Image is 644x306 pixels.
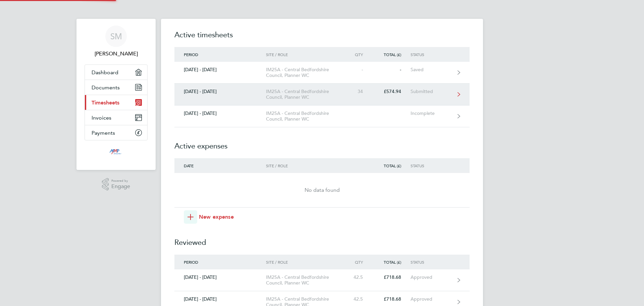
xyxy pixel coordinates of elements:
div: Approved [411,274,452,280]
span: SM [110,32,122,41]
nav: Main navigation [76,19,156,170]
button: New expense [184,210,234,224]
a: Timesheets [85,95,147,110]
div: Total (£) [372,52,411,57]
span: Period [184,259,198,265]
div: - [372,67,411,73]
a: Go to home page [85,147,148,158]
div: [DATE] - [DATE] [174,111,266,116]
div: Status [411,163,452,168]
span: Powered by [111,178,130,184]
div: Approved [411,296,452,302]
div: [DATE] - [DATE] [174,67,266,73]
span: Engage [111,184,130,189]
h2: Reviewed [174,224,470,255]
div: Site / Role [266,52,343,57]
a: Powered byEngage [102,178,130,191]
div: Incomplete [411,111,452,116]
div: £718.68 [372,274,411,280]
div: - [343,67,372,73]
a: Invoices [85,110,147,125]
span: Documents [92,84,120,91]
div: [DATE] - [DATE] [174,89,266,94]
div: Saved [411,67,452,73]
div: Site / Role [266,260,343,264]
a: [DATE] - [DATE]IM25A - Central Bedfordshire Council, Planner WCIncomplete [174,105,470,127]
div: Status [411,260,452,264]
div: IM25A - Central Bedfordshire Council, Planner WC [266,89,343,100]
span: Sikandar Mahmood [85,50,148,58]
a: Documents [85,80,147,95]
div: £574.94 [372,89,411,94]
span: Period [184,52,198,57]
h2: Active expenses [174,127,470,158]
div: Submitted [411,89,452,94]
a: Dashboard [85,65,147,80]
div: Qty [343,52,372,57]
div: £718.68 [372,296,411,302]
div: Site / Role [266,163,343,168]
a: SM[PERSON_NAME] [85,26,148,58]
div: IM25A - Central Bedfordshire Council, Planner WC [266,111,343,122]
div: Qty [343,260,372,264]
div: 42.5 [343,274,372,280]
div: [DATE] - [DATE] [174,274,266,280]
a: Payments [85,125,147,140]
span: Dashboard [92,69,118,76]
div: IM25A - Central Bedfordshire Council, Planner WC [266,274,343,286]
a: [DATE] - [DATE]IM25A - Central Bedfordshire Council, Planner WC--Saved [174,62,470,84]
div: IM25A - Central Bedfordshire Council, Planner WC [266,67,343,78]
div: Date [174,163,266,168]
span: Invoices [92,115,111,121]
span: Payments [92,130,115,136]
div: Status [411,52,452,57]
div: 34 [343,89,372,94]
img: mmpconsultancy-logo-retina.png [107,147,126,158]
div: 42.5 [343,296,372,302]
a: [DATE] - [DATE]IM25A - Central Bedfordshire Council, Planner WC42.5£718.68Approved [174,269,470,291]
span: Timesheets [92,99,119,106]
div: [DATE] - [DATE] [174,296,266,302]
a: [DATE] - [DATE]IM25A - Central Bedfordshire Council, Planner WC34£574.94Submitted [174,84,470,105]
div: No data found [174,186,470,194]
span: New expense [199,213,234,221]
div: Total (£) [372,260,411,264]
div: Total (£) [372,163,411,168]
h2: Active timesheets [174,30,470,47]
